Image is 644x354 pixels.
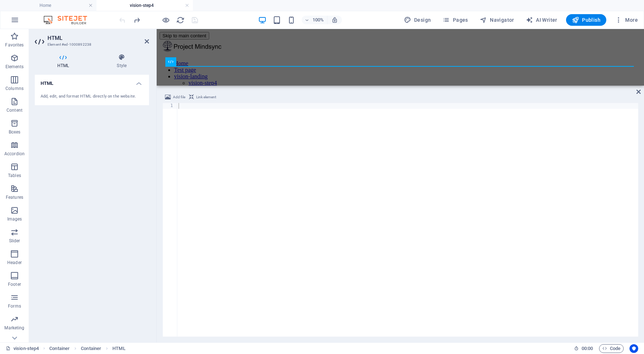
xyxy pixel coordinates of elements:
button: Navigator [477,14,517,26]
button: Publish [566,14,606,26]
p: Marketing [4,325,24,331]
p: Footer [8,281,21,287]
a: Click to cancel selection. Double-click to open Pages [6,344,39,353]
h6: Session time [574,344,593,353]
button: Pages [439,14,471,26]
button: 100% [302,16,327,24]
button: AI Writer [523,14,560,26]
div: Add, edit, and format HTML directly on the website. [41,94,143,100]
p: Features [6,194,23,200]
p: Slider [9,238,20,244]
span: Add file [173,93,185,102]
nav: breadcrumb [49,344,125,353]
i: Reload page [176,16,185,24]
span: Design [404,16,431,24]
h6: 100% [313,16,324,24]
p: Elements [5,64,24,70]
img: Editor Logo [42,16,96,24]
span: Pages [442,16,468,24]
h4: HTML [35,54,94,69]
button: Usercentrics [629,344,638,353]
p: Boxes [9,129,21,135]
button: Code [599,344,624,353]
h3: Element #ed-1000892238 [48,41,135,48]
span: Click to select. Double-click to edit [112,344,125,353]
p: Accordion [4,151,25,157]
span: Code [602,344,620,353]
div: 1 [163,103,178,109]
span: : [587,346,588,351]
p: Header [7,260,22,265]
span: Link element [196,93,216,102]
button: redo [132,16,141,24]
button: Skip to main content [3,3,53,11]
span: Click to select. Double-click to edit [81,344,101,353]
p: Images [7,216,22,222]
span: Navigator [480,16,514,24]
span: Click to select. Double-click to edit [49,344,70,353]
span: AI Writer [526,16,557,24]
i: On resize automatically adjust zoom level to fit chosen device. [331,17,338,23]
p: Columns [5,86,24,91]
h4: HTML [35,75,149,88]
i: Redo: Delete HTML (Ctrl+Y, ⌘+Y) [133,16,141,24]
button: Design [401,14,434,26]
button: reload [176,16,185,24]
span: Publish [572,16,600,24]
div: Design (Ctrl+Alt+Y) [401,14,434,26]
p: Content [7,107,22,113]
h2: HTML [48,35,149,41]
button: Link element [188,93,217,102]
h4: Style [94,54,149,69]
button: More [612,14,641,26]
button: Add file [164,93,186,102]
span: 00 00 [582,344,593,353]
p: Tables [8,173,21,178]
h4: vision-step4 [96,1,193,9]
p: Favorites [5,42,24,48]
p: Forms [8,303,21,309]
span: More [615,16,638,24]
